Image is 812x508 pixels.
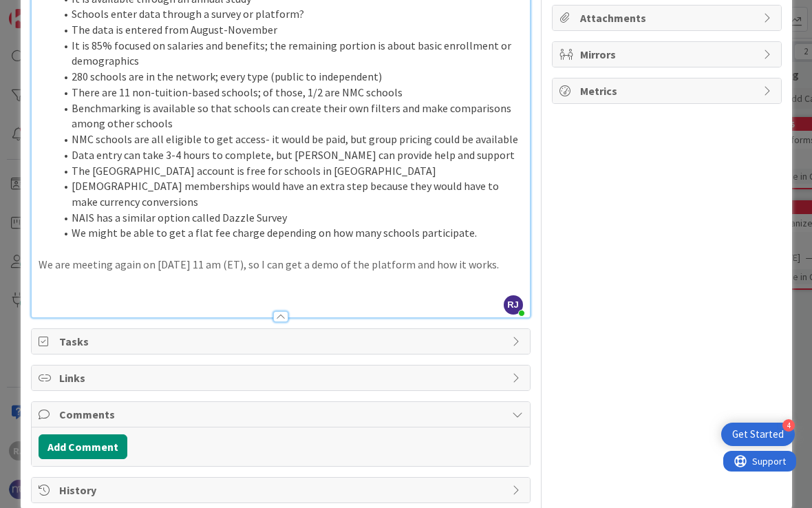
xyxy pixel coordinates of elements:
button: Add Comment [39,434,127,459]
span: Support [29,2,63,19]
div: Open Get Started checklist, remaining modules: 4 [721,423,795,446]
li: NAIS has a similar option called Dazzle Survey [55,210,523,226]
div: 4 [782,419,795,432]
li: The [GEOGRAPHIC_DATA] account is free for schools in [GEOGRAPHIC_DATA] [55,163,523,179]
span: RJ [504,295,523,315]
li: [DEMOGRAPHIC_DATA] memberships would have an extra step because they would have to make currency ... [55,178,523,209]
span: Comments [59,406,505,423]
span: History [59,482,505,498]
li: 280 schools are in the network; every type (public to independent) [55,69,523,85]
span: Attachments [580,10,756,26]
span: Tasks [59,333,505,350]
li: There are 11 non-tuition-based schools; of those, 1/2 are NMC schools [55,85,523,100]
span: Mirrors [580,46,756,63]
div: Get Started [732,427,784,441]
span: Links [59,370,505,386]
li: The data is entered from August-November [55,22,523,38]
li: Benchmarking is available so that schools can create their own filters and make comparisons among... [55,100,523,131]
li: Data entry can take 3-4 hours to complete, but [PERSON_NAME] can provide help and support [55,147,523,163]
span: Metrics [580,83,756,99]
li: It is 85% focused on salaries and benefits; the remaining portion is about basic enrollment or de... [55,38,523,69]
li: We might be able to get a flat fee charge depending on how many schools participate. [55,225,523,241]
li: Schools enter data through a survey or platform? [55,6,523,22]
li: NMC schools are all eligible to get access- it would be paid, but group pricing could be available [55,131,523,147]
p: We are meeting again on [DATE] 11 am (ET), so I can get a demo of the platform and how it works. [39,257,523,273]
